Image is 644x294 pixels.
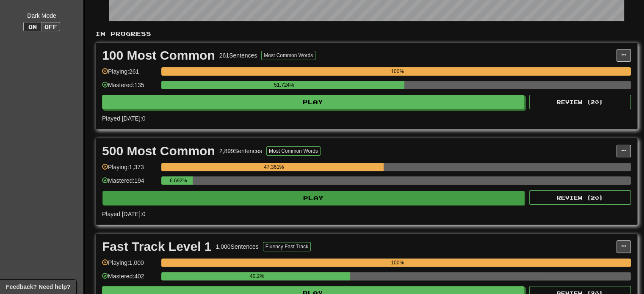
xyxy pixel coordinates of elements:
p: In Progress [95,30,638,38]
div: 500 Most Common [102,145,215,157]
div: 47.361% [164,163,384,171]
div: Playing: 261 [102,67,157,81]
div: Mastered: 135 [102,81,157,95]
button: Off [41,22,60,31]
div: Mastered: 194 [102,176,157,190]
div: Playing: 1,373 [102,163,157,177]
button: Most Common Words [261,51,315,60]
button: Play [102,191,525,205]
div: 261 Sentences [219,51,257,60]
button: Fluency Fast Track [263,242,311,251]
div: Dark Mode [6,11,77,20]
div: Mastered: 402 [102,272,157,286]
div: 100% [164,67,631,76]
button: Review (20) [529,95,631,109]
div: 2,899 Sentences [219,147,262,155]
button: Play [102,95,524,109]
div: 100% [164,258,631,267]
div: 51.724% [164,81,404,89]
button: On [23,22,42,31]
span: Open feedback widget [6,283,70,291]
div: 1,000 Sentences [216,242,259,251]
button: Most Common Words [266,146,321,156]
div: Playing: 1,000 [102,258,157,272]
button: Review (20) [529,190,631,205]
div: 6.692% [164,176,193,185]
div: Fast Track Level 1 [102,240,212,253]
div: 100 Most Common [102,49,215,62]
div: 40.2% [164,272,350,280]
span: Played [DATE]: 0 [102,211,145,217]
span: Played [DATE]: 0 [102,115,145,122]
